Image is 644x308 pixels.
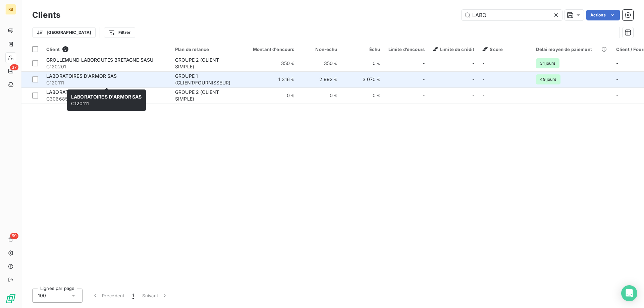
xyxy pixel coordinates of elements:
[62,46,68,52] span: 3
[241,87,299,104] td: 0 €
[482,76,484,82] span: -
[241,71,299,87] td: 1 316 €
[616,60,618,66] span: -
[482,47,503,52] span: Score
[299,55,341,71] td: 350 €
[10,233,18,239] span: 59
[472,92,474,99] span: -
[104,27,135,38] button: Filtrer
[303,47,337,52] div: Non-échu
[341,71,384,87] td: 3 070 €
[472,60,474,67] span: -
[621,285,637,301] div: Open Intercom Messenger
[423,76,425,83] span: -
[128,289,138,303] button: 1
[71,94,142,106] span: C120111
[472,76,474,83] span: -
[175,73,237,86] div: GROUPE 1 (CLIENT/FOURNISSEUR)
[388,47,425,52] div: Limite d’encours
[616,76,618,82] span: -
[536,58,559,68] span: 31 jours
[46,89,102,95] span: LABORATOIRE USPALLA
[175,47,237,52] div: Plan de relance
[341,55,384,71] td: 0 €
[175,57,237,70] div: GROUPE 2 (CLIENT SIMPLE)
[245,47,294,52] div: Montant d'encours
[299,87,341,104] td: 0 €
[46,63,167,70] span: C120201
[482,60,484,66] span: -
[299,71,341,87] td: 2 992 €
[46,47,60,52] span: Client
[241,55,299,71] td: 350 €
[38,292,46,299] span: 100
[536,74,560,84] span: 49 jours
[5,293,16,304] img: Logo LeanPay
[138,289,172,303] button: Suivant
[586,10,620,20] button: Actions
[10,64,18,70] span: 37
[132,292,134,299] span: 1
[175,89,237,102] div: GROUPE 2 (CLIENT SIMPLE)
[423,60,425,67] span: -
[88,289,128,303] button: Précédent
[536,47,608,52] div: Délai moyen de paiement
[46,96,167,102] span: C306685
[46,57,153,63] span: GROLLEMUND LABOROUTES BRETAGNE SASU
[462,10,562,20] input: Rechercher
[46,73,117,79] span: LABORATOIRES D'ARMOR SAS
[433,47,474,52] span: Limite de crédit
[345,47,380,52] div: Échu
[616,93,618,98] span: -
[32,27,96,38] button: [GEOGRAPHIC_DATA]
[423,92,425,99] span: -
[482,93,484,98] span: -
[5,4,16,15] div: RB
[46,79,167,86] span: C120111
[71,94,142,100] span: LABORATOIRES D'ARMOR SAS
[341,87,384,104] td: 0 €
[32,9,60,21] h3: Clients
